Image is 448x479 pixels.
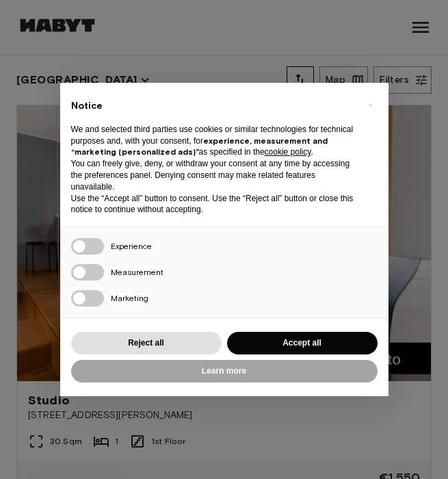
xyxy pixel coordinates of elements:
button: Reject all [71,332,222,354]
span: Experience [111,241,152,253]
strong: experience, measurement and “marketing (personalized ads)” [71,135,328,157]
p: Use the “Accept all” button to consent. Use the “Reject all” button or close this notice to conti... [71,193,356,216]
p: We and selected third parties use cookies or similar technologies for technical purposes and, wit... [71,124,356,158]
span: × [368,96,373,113]
h2: Notice [71,99,356,113]
span: Marketing [111,293,148,305]
span: Measurement [111,267,163,279]
button: Accept all [227,332,378,354]
button: Close this notice [360,94,382,116]
button: Learn more [71,360,378,383]
a: cookie policy [265,147,311,157]
p: You can freely give, deny, or withdraw your consent at any time by accessing the preferences pane... [71,158,356,192]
